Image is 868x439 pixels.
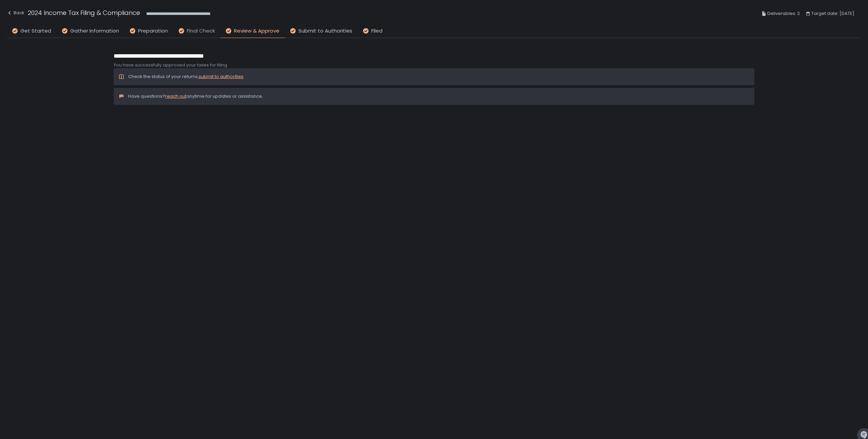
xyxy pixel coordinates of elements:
span: Get Started [20,27,51,35]
p: Have questions? anytime for updates or assistance. [128,93,263,99]
div: You have successfully approved your taxes for filing. [114,62,754,68]
span: Preparation [138,27,168,35]
h1: 2024 Income Tax Filing & Compliance [28,8,140,17]
p: Check the status of your returns, . [128,74,244,80]
a: reach out [165,93,186,99]
span: Final Check [187,27,215,35]
button: Back [7,8,24,19]
a: submit to authorities [199,73,243,80]
span: Submit to Authorities [298,27,352,35]
span: Target date: [DATE] [811,9,854,18]
span: Filed [371,27,382,35]
div: Back [7,9,24,17]
span: Review & Approve [234,27,279,35]
span: Deliverables: 2 [767,9,800,18]
span: Gather Information [70,27,119,35]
